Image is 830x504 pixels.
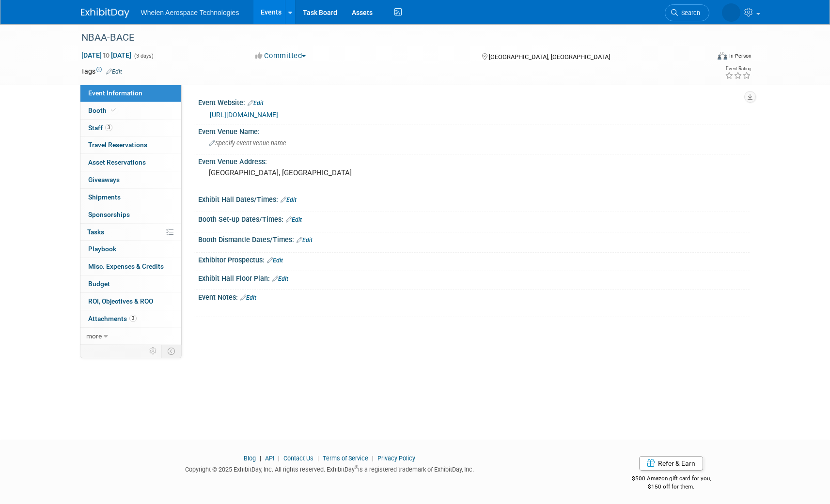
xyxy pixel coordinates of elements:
a: Contact Us [283,455,313,462]
a: Edit [240,294,256,301]
i: Booth reservation complete [111,107,116,113]
span: Travel Reservations [88,141,147,149]
a: Edit [267,257,283,264]
img: ExhibitDay [81,8,129,18]
a: API [265,455,274,462]
div: NBAA-BACE [78,29,695,46]
div: Event Website: [198,95,750,108]
a: Asset Reservations [80,154,181,171]
td: Personalize Event Tab Strip [145,345,162,357]
a: Edit [297,237,313,244]
a: Privacy Policy [377,455,415,462]
a: Giveaways [80,171,181,188]
span: | [276,455,282,462]
div: Exhibitor Prospectus: [198,253,750,265]
a: Edit [286,216,302,223]
span: Attachments [88,315,137,322]
a: Event Information [80,85,181,102]
span: Staff [88,124,112,132]
a: Playbook [80,241,181,258]
a: Attachments3 [80,310,181,327]
button: Committed [252,51,310,61]
a: Search [665,4,709,21]
span: Shipments [88,193,121,201]
a: Edit [106,68,122,75]
a: Edit [281,197,297,203]
span: | [370,455,376,462]
a: Tasks [80,224,181,241]
pre: [GEOGRAPHIC_DATA], [GEOGRAPHIC_DATA] [209,168,417,177]
a: Terms of Service [323,455,368,462]
a: Refer & Earn [639,456,703,471]
span: Asset Reservations [88,158,146,166]
span: Tasks [87,228,104,236]
span: Playbook [88,245,116,253]
a: Booth [80,102,181,119]
div: Event Rating [725,66,751,71]
span: 3 [129,315,137,322]
img: Ashelie Edmark [722,3,740,22]
span: Search [678,9,700,16]
td: Tags [81,66,122,76]
span: Booth [88,107,118,114]
img: Format-Inperson.png [718,52,727,60]
a: Travel Reservations [80,137,181,153]
span: 3 [105,124,112,131]
span: Whelen Aerospace Technologies [141,9,239,16]
span: | [257,455,264,462]
div: Exhibit Hall Dates/Times: [198,192,750,205]
a: ROI, Objectives & ROO [80,293,181,310]
a: Blog [244,455,256,462]
a: Misc. Expenses & Credits [80,258,181,275]
a: Budget [80,275,181,292]
span: Event Information [88,89,142,97]
div: Copyright © 2025 ExhibitDay, Inc. All rights reserved. ExhibitDay is a registered trademark of Ex... [81,463,579,474]
div: Event Venue Name: [198,124,750,137]
div: Booth Set-up Dates/Times: [198,212,750,225]
div: Booth Dismantle Dates/Times: [198,232,750,245]
span: Giveaways [88,176,120,183]
sup: ® [355,465,358,470]
span: more [86,332,102,340]
a: more [80,328,181,345]
a: Staff3 [80,120,181,137]
div: Event Venue Address: [198,154,750,167]
span: Specify event venue name [209,139,286,147]
a: Edit [248,100,264,107]
span: [DATE] [DATE] [81,51,132,60]
div: $500 Amazon gift card for you, [593,468,750,490]
span: Sponsorships [88,211,130,218]
span: (3 days) [133,53,154,59]
div: Event Notes: [198,290,750,303]
div: $150 off for them. [593,483,750,491]
div: In-Person [729,52,752,60]
a: Sponsorships [80,206,181,223]
td: Toggle Event Tabs [161,345,181,357]
a: Shipments [80,189,181,206]
span: [GEOGRAPHIC_DATA], [GEOGRAPHIC_DATA] [489,53,610,61]
a: Edit [272,275,288,282]
span: Misc. Expenses & Credits [88,262,164,270]
span: ROI, Objectives & ROO [88,297,153,305]
span: Budget [88,280,110,288]
span: | [315,455,321,462]
div: Exhibit Hall Floor Plan: [198,271,750,284]
div: Event Format [652,50,752,65]
a: [URL][DOMAIN_NAME] [210,111,278,119]
span: to [102,51,111,59]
